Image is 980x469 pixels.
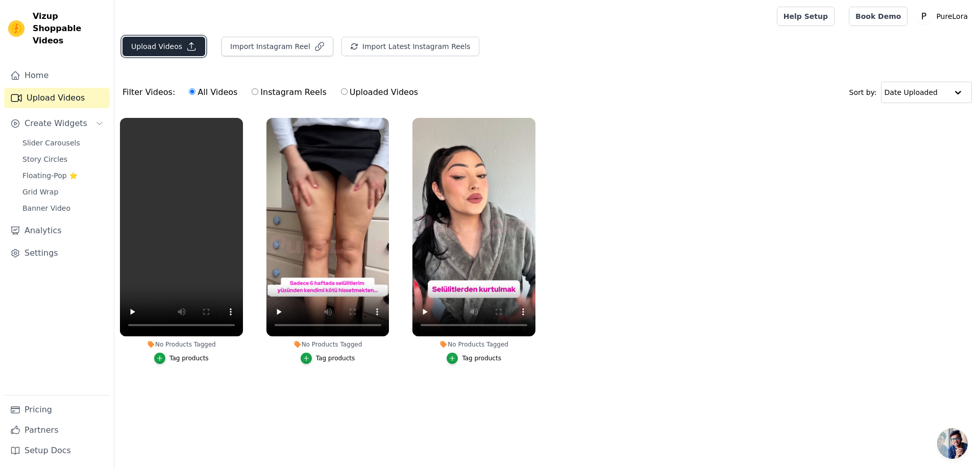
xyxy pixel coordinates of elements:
[4,88,110,108] a: Upload Videos
[4,400,110,420] a: Pricing
[849,7,908,26] a: Book Demo
[4,113,110,134] button: Create Widgets
[16,152,110,166] a: Story Circles
[222,37,333,56] button: Import Instagram Reel
[340,86,419,99] label: Uploaded Videos
[341,88,348,95] input: Uploaded Videos
[154,353,209,364] button: Tag products
[4,65,110,86] a: Home
[412,340,535,349] div: No Products Tagged
[22,138,80,148] span: Slider Carousels
[916,7,972,26] button: P PureLora
[120,340,243,349] div: No Products Tagged
[266,340,389,349] div: No Products Tagged
[22,203,70,213] span: Banner Video
[341,37,479,56] button: Import Latest Instagram Reels
[8,20,24,37] img: Vizup
[22,187,58,197] span: Grid Wrap
[16,201,110,215] a: Banner Video
[122,37,205,56] button: Upload Videos
[447,353,501,364] button: Tag products
[169,354,209,362] div: Tag products
[16,168,110,183] a: Floating-Pop ⭐
[4,243,110,263] a: Settings
[188,86,238,99] label: All Videos
[251,86,327,99] label: Instagram Reels
[937,428,968,459] a: Açık sohbet
[316,354,355,362] div: Tag products
[932,7,972,26] p: PureLora
[849,82,972,103] div: Sort by:
[16,136,110,150] a: Slider Carousels
[301,353,355,364] button: Tag products
[189,88,195,95] input: All Videos
[252,88,258,95] input: Instagram Reels
[462,354,501,362] div: Tag products
[22,170,78,181] span: Floating-Pop ⭐
[921,11,926,21] text: P
[4,420,110,440] a: Partners
[24,117,87,130] span: Create Widgets
[22,154,67,164] span: Story Circles
[33,10,106,47] span: Vizup Shoppable Videos
[4,440,110,461] a: Setup Docs
[16,185,110,199] a: Grid Wrap
[4,220,110,241] a: Analytics
[777,7,835,26] a: Help Setup
[122,81,424,104] div: Filter Videos:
